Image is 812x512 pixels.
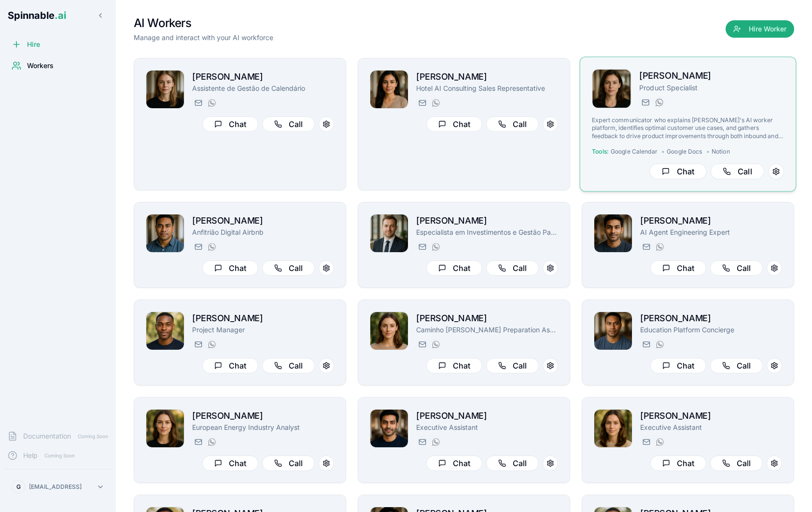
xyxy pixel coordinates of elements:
img: Rita Mansoor [370,71,408,108]
p: Expert communicator who explains [PERSON_NAME]'s AI worker platform, identifies optimal customer ... [592,116,784,140]
button: Send email to gloria.simon@getspinnable.ai [416,339,428,350]
h2: [PERSON_NAME] [639,69,784,83]
p: Caminho [PERSON_NAME] Preparation Assistant [416,325,558,335]
h2: [PERSON_NAME] [416,312,558,325]
img: WhatsApp [432,99,440,107]
button: WhatsApp [430,241,441,253]
img: Tariq Muller [370,410,408,447]
h2: [PERSON_NAME] [192,409,334,423]
p: Project Manager [192,325,334,335]
button: WhatsApp [206,436,217,448]
img: WhatsApp [432,243,440,251]
h2: [PERSON_NAME] [192,214,334,228]
img: Paul Santos [370,214,408,252]
img: João Vai [146,214,184,252]
span: • [706,148,710,156]
img: Nina Omar [146,71,184,108]
h2: [PERSON_NAME] [640,409,782,423]
p: [EMAIL_ADDRESS] [29,483,82,491]
p: Hotel AI Consulting Sales Representative [416,84,558,93]
span: Tools: [592,148,609,156]
button: Chat [202,116,258,132]
button: Call [262,455,315,471]
button: Chat [426,358,482,373]
button: WhatsApp [654,241,665,253]
button: Send email to tariq.muller@getspinnable.ai [416,436,428,448]
button: Call [710,358,763,373]
span: Notion [712,148,730,156]
p: Education Platform Concierge [640,325,782,335]
button: Send email to daisy.borgessmith@getspinnable.ai [640,436,652,448]
p: European Energy Industry Analyst [192,423,334,432]
button: Call [486,116,539,132]
img: WhatsApp [208,341,216,348]
span: Workers [27,61,54,71]
p: AI Agent Engineering Expert [640,228,782,237]
span: • [661,148,665,156]
img: Gloria Simon [370,312,408,350]
span: .ai [55,10,66,21]
span: Google Docs [667,148,702,156]
span: Coming Soon [42,451,78,460]
button: Call [710,455,763,471]
img: WhatsApp [656,438,664,446]
button: Chat [202,358,258,373]
p: Product Specialist [639,83,784,92]
p: Executive Assistant [640,423,782,432]
button: Chat [426,455,482,471]
button: Send email to rita.mansoor@getspinnable.ai [416,97,428,109]
img: WhatsApp [208,99,216,107]
p: Especialista em Investimentos e Gestão Patrimonial [416,228,558,237]
button: Call [262,116,315,132]
img: Michael Taufa [594,312,632,350]
h2: [PERSON_NAME] [416,409,558,423]
button: Call [262,358,315,373]
h2: [PERSON_NAME] [192,70,334,84]
button: Call [262,260,315,276]
p: Executive Assistant [416,423,558,432]
button: Call [486,455,539,471]
p: Manage and interact with your AI workforce [134,33,273,43]
button: WhatsApp [206,339,217,350]
span: Google Calendar [611,148,658,156]
img: WhatsApp [432,341,440,348]
button: G[EMAIL_ADDRESS] [8,477,108,497]
button: Send email to amelia.green@getspinnable.ai [639,97,651,108]
img: WhatsApp [656,243,664,251]
button: WhatsApp [206,97,217,109]
span: Help [23,451,38,460]
span: Spinnable [8,10,66,21]
button: Chat [649,164,706,180]
button: WhatsApp [430,436,441,448]
button: Send email to paul.santos@getspinnable.ai [416,241,428,253]
img: WhatsApp [656,341,664,348]
button: WhatsApp [430,97,441,109]
a: Hire Worker [726,25,794,35]
img: WhatsApp [208,243,216,251]
button: Call [486,358,539,373]
button: Chat [202,455,258,471]
img: Manuel Mehta [594,214,632,252]
h2: [PERSON_NAME] [640,214,782,228]
h2: [PERSON_NAME] [640,312,782,325]
button: Call [710,260,763,276]
span: Coming Soon [75,432,111,441]
img: Daniela Anderson [146,410,184,447]
button: Call [711,164,764,180]
span: Hire [27,40,40,49]
h1: AI Workers [134,15,273,31]
h2: [PERSON_NAME] [416,70,558,84]
button: Chat [650,358,706,373]
button: Send email to brian.robinson@getspinnable.ai [192,339,204,350]
img: WhatsApp [432,438,440,446]
img: Amelia Green [592,70,631,108]
button: Send email to daniela.anderson@getspinnable.ai [192,436,204,448]
h2: [PERSON_NAME] [192,312,334,325]
button: Chat [650,260,706,276]
h2: [PERSON_NAME] [416,214,558,228]
button: Chat [650,455,706,471]
button: Send email to manuel.mehta@getspinnable.ai [640,241,652,253]
button: WhatsApp [654,339,665,350]
img: WhatsApp [656,99,663,106]
button: WhatsApp [206,241,217,253]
